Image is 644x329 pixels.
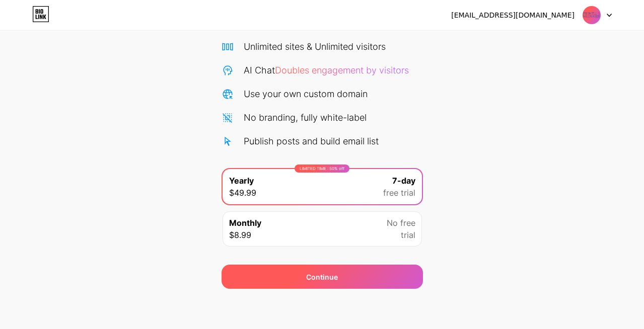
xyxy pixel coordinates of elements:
img: printmedia [582,6,601,25]
div: Use your own custom domain [244,87,368,101]
span: $49.99 [229,187,256,199]
span: 7-day [392,175,415,187]
div: LIMITED TIME : 50% off [295,164,349,173]
span: Doubles engagement by visitors [275,65,409,75]
span: free trial [383,187,415,199]
span: Yearly [229,175,254,187]
span: trial [401,229,415,241]
div: Unlimited sites & Unlimited visitors [244,40,386,53]
span: No free [387,217,415,229]
div: [EMAIL_ADDRESS][DOMAIN_NAME] [451,10,575,21]
span: Continue [306,272,338,282]
div: Publish posts and build email list [244,134,379,148]
span: $8.99 [229,229,251,241]
span: Monthly [229,217,261,229]
div: No branding, fully white-label [244,111,367,124]
div: AI Chat [244,63,409,77]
